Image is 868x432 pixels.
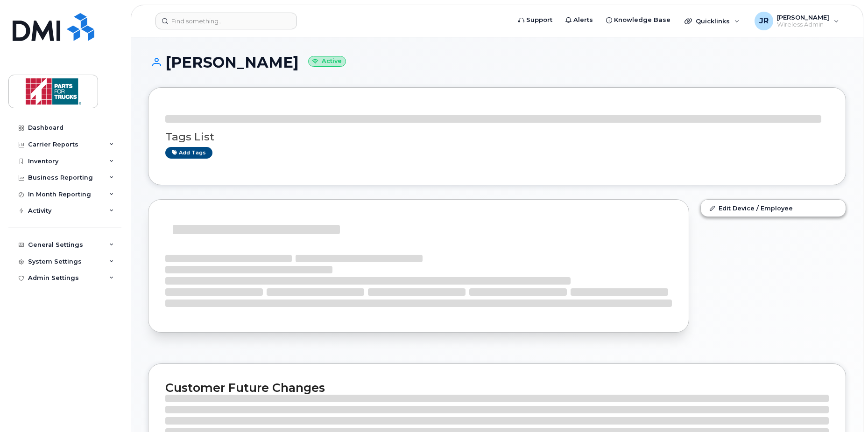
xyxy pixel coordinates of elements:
a: Edit Device / Employee [701,200,846,216]
h3: Tags List [165,131,829,143]
small: Active [308,56,346,67]
a: Add tags [165,147,212,159]
h2: Customer Future Changes [165,381,829,395]
h1: [PERSON_NAME] [148,54,846,70]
